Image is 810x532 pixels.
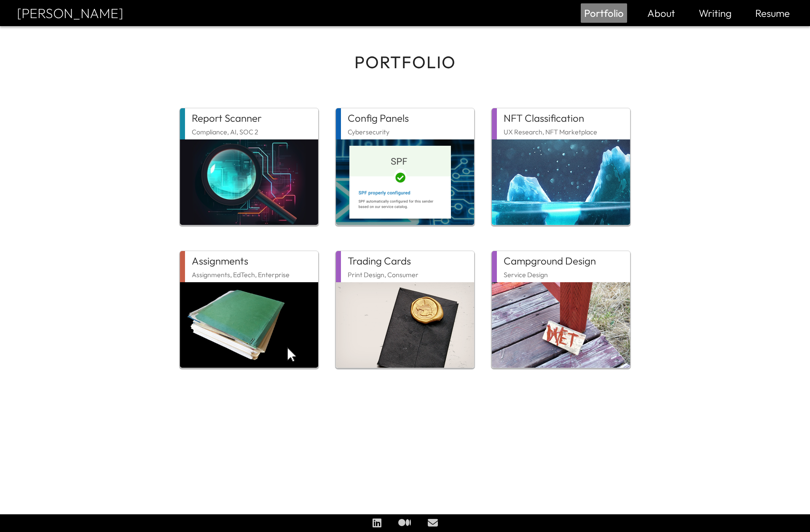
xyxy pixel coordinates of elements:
img: Mendocino Magic [492,282,630,368]
img: Compliance Report Scanner [180,139,318,225]
span: Campground Design [504,254,630,267]
a: Assignments Assignments, EdTech, Enterprise Foundry: Assignments [180,251,319,368]
span: Config Panels [348,112,474,124]
span: Trading Cards [348,254,474,267]
span: Service Design [504,270,630,279]
a: NFT Classification UX Research, NFT Marketplace Digital Art Taxonomy [491,108,630,225]
a: Campground Design Service Design Mendocino Magic [491,251,630,368]
img: Digital Art Taxonomy [492,139,630,225]
span: UX Research, NFT Marketplace [504,128,630,136]
span: Compliance, AI, SOC 2 [192,128,318,136]
a: Report Scanner Compliance, AI, SOC 2 Compliance Report Scanner [180,108,319,225]
a: Portfolio [584,7,624,19]
a: [PERSON_NAME] [17,5,123,21]
a: About [647,7,675,19]
h1: PORTFOLIO [354,51,456,72]
span: NFT Classification [504,112,630,124]
img: Cybersecurity: Configuration Panels [336,139,474,225]
a: Config Panels Cybersecurity Cybersecurity: Configuration Panels [335,108,475,225]
a: Resume [755,7,790,19]
span: Print Design, Consumer [348,270,474,279]
span: Assignments [192,254,318,267]
img: Startup Cards [336,282,474,368]
span: Cybersecurity [348,128,474,136]
span: Report Scanner [192,112,318,124]
a: Trading Cards Print Design, Consumer Startup Cards [335,251,475,368]
img: Foundry: Assignments [180,282,318,368]
span: Assignments, EdTech, Enterprise [192,270,318,279]
a: Writing [699,7,732,19]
